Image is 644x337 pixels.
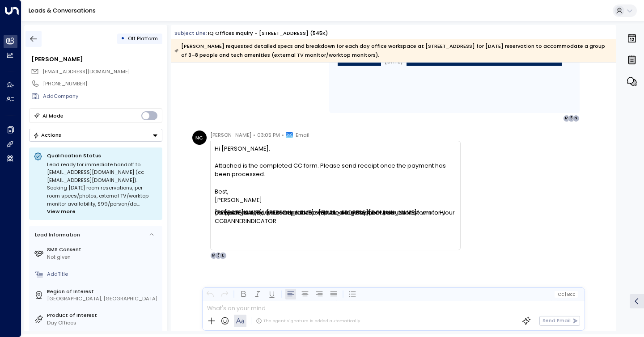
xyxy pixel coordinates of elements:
[29,7,96,14] a: Leads & Conversations
[555,291,578,298] button: Cc|Bcc
[47,152,158,159] p: Qualification Status
[210,252,217,259] div: M
[558,292,575,297] span: Cc Bcc
[47,270,159,278] div: AddTitle
[121,32,125,45] div: •
[47,246,159,253] label: SMS Consent
[33,132,61,138] div: Actions
[42,111,64,120] div: AI Mode
[256,318,360,324] div: The agent signature is added automatically
[31,55,162,63] div: [PERSON_NAME]
[47,295,159,303] div: [GEOGRAPHIC_DATA], [GEOGRAPHIC_DATA]
[208,29,328,37] div: iQ Offices Inquiry - [STREET_ADDRESS] (545K)
[253,131,255,139] span: •
[210,131,251,139] span: [PERSON_NAME]
[128,35,158,42] span: Off Platform
[47,312,159,319] label: Product of Interest
[219,252,226,259] div: E
[29,129,162,142] button: Actions
[219,289,230,299] button: Redo
[282,131,284,139] span: •
[215,187,456,196] div: Best,
[174,29,207,37] span: Subject Line:
[565,292,566,297] span: |
[42,68,130,76] span: nikki@digits.com
[572,115,580,122] div: N
[192,131,207,145] div: NC
[563,115,570,122] div: M
[215,144,456,153] div: Hi [PERSON_NAME],
[43,80,162,88] div: [PHONE_NUMBER]
[568,115,575,122] div: 5
[29,129,162,142] div: Button group with a nested menu
[43,93,162,100] div: AddCompany
[215,196,456,204] div: [PERSON_NAME]
[47,288,159,295] label: Region of Interest
[42,68,130,75] span: [EMAIL_ADDRESS][DOMAIN_NAME]
[257,131,280,139] span: 03:05 PM
[215,252,222,259] div: 5
[174,42,612,59] div: [PERSON_NAME] requested detailed specs and breakdown for each day office workspace at [STREET_ADD...
[205,289,216,299] button: Undo
[47,253,159,261] div: Not given
[215,161,456,178] div: Attached is the completed CC form. Please send receipt once the payment has been processed.
[296,131,309,139] span: Email
[32,231,80,239] div: Lead Information
[47,319,159,327] div: Day Offices
[47,161,158,216] div: Lead ready for immediate handoff to [EMAIL_ADDRESS][DOMAIN_NAME] (cc [EMAIL_ADDRESS][DOMAIN_NAME]...
[47,208,76,216] span: View more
